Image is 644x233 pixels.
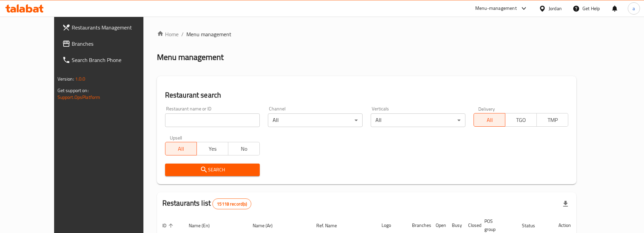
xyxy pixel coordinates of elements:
[186,30,231,38] span: Menu management
[536,113,568,127] button: TMP
[316,221,346,230] span: Ref. Name
[253,221,281,230] span: Name (Ar)
[508,115,534,125] span: TGO
[181,30,184,38] li: /
[474,113,505,127] button: All
[268,113,363,127] div: All
[505,113,537,127] button: TGO
[213,201,251,207] span: 15118 record(s)
[522,221,544,230] span: Status
[57,36,162,52] a: Branches
[57,52,162,68] a: Search Branch Phone
[165,90,569,100] h2: Restaurant search
[57,93,100,102] a: Support.OpsPlatform
[165,164,260,176] button: Search
[212,198,251,209] div: Total records count
[157,30,577,38] nav: breadcrumb
[75,75,86,83] span: 1.0.0
[72,40,156,48] span: Branches
[475,4,517,13] div: Menu-management
[557,196,574,212] div: Export file
[197,142,228,155] button: Yes
[539,115,566,125] span: TMP
[72,56,156,64] span: Search Branch Phone
[228,142,260,155] button: No
[170,135,182,140] label: Upsell
[157,52,224,63] h2: Menu management
[168,144,194,154] span: All
[165,142,197,155] button: All
[371,113,465,127] div: All
[162,198,252,209] h2: Restaurants list
[170,166,254,174] span: Search
[157,30,179,38] a: Home
[632,5,635,12] span: a
[57,86,89,95] span: Get support on:
[165,113,260,127] input: Search for restaurant name or ID..
[549,5,562,12] div: Jordan
[478,106,495,111] label: Delivery
[200,144,226,154] span: Yes
[189,221,218,230] span: Name (En)
[231,144,257,154] span: No
[162,221,175,230] span: ID
[57,75,74,83] span: Version:
[57,19,162,36] a: Restaurants Management
[477,115,503,125] span: All
[72,23,156,31] span: Restaurants Management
